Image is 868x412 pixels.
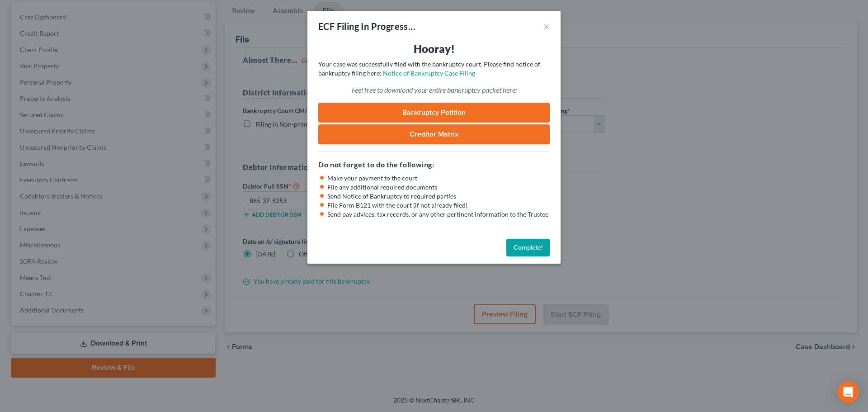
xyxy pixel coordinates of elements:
a: Notice of Bankruptcy Case Filing [383,69,475,77]
button: Complete! [506,239,550,257]
li: Send pay advices, tax records, or any other pertinent information to the Trustee [327,210,550,219]
a: Creditor Matrix [318,124,550,144]
span: Your case was successfully filed with the bankruptcy court. Please find notice of bankruptcy fili... [318,60,540,77]
div: Open Intercom Messenger [837,381,859,403]
h5: Do not forget to do the following: [318,159,550,170]
div: ECF Filing In Progress... [318,20,415,33]
li: Make your payment to the court [327,174,550,183]
a: Bankruptcy Petition [318,103,550,123]
button: × [543,21,550,32]
li: File any additional required documents [327,183,550,192]
p: Feel free to download your entire bankruptcy packet here: [318,85,550,95]
h3: Hooray! [318,42,550,56]
li: Send Notice of Bankruptcy to required parties [327,192,550,201]
li: File Form B121 with the court (if not already filed) [327,201,550,210]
